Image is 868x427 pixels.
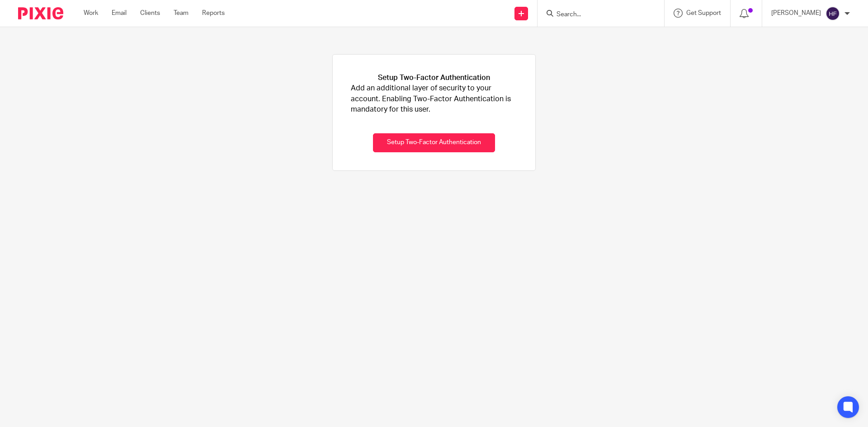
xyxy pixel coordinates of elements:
[826,6,840,21] img: svg%3E
[84,9,98,18] a: Work
[18,7,63,19] img: Pixie
[556,11,637,19] input: Search
[373,133,495,153] button: Setup Two-Factor Authentication
[202,9,225,18] a: Reports
[112,9,127,18] a: Email
[174,9,189,18] a: Team
[771,9,821,18] p: [PERSON_NAME]
[140,9,160,18] a: Clients
[351,83,517,115] p: Add an additional layer of security to your account. Enabling Two-Factor Authentication is mandat...
[378,73,490,83] h1: Setup Two-Factor Authentication
[686,10,721,16] span: Get Support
